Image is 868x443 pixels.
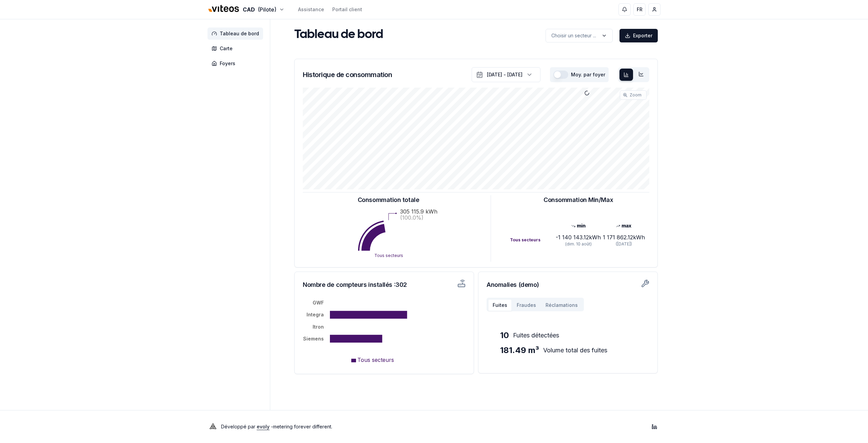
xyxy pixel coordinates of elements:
tspan: Siemens [303,336,324,342]
img: Viteos - CAD Logo [208,1,240,17]
span: 10 [500,330,509,341]
button: Fuites [488,299,512,311]
tspan: Itron [313,324,324,330]
div: -1 140 143.12 kWh [555,233,601,241]
p: Choisir un secteur ... [551,32,596,39]
tspan: Integra [307,312,324,317]
span: Tous secteurs [357,356,394,363]
a: Carte [208,42,266,55]
button: CAD(Pilote) [208,2,284,17]
span: CAD [243,5,255,14]
h1: Tableau de bord [294,28,383,42]
button: Exporter [619,29,658,42]
button: [DATE] - [DATE] [472,67,540,82]
div: Tous secteurs [510,237,555,243]
span: 181.49 m³ [500,345,539,356]
img: Evoly Logo [208,421,218,432]
h3: Consommation totale [358,195,419,205]
p: Développé par - metering forever different . [221,422,332,431]
label: Moy. par foyer [571,72,605,77]
text: Tous secteurs [374,253,403,258]
div: ([DATE]) [601,241,647,247]
span: FR [637,6,643,13]
span: Fuites détectées [513,331,559,340]
tspan: GWF [313,300,324,306]
div: min [555,222,601,229]
a: Assistance [298,6,324,13]
a: Portail client [332,6,362,13]
h3: Consommation Min/Max [544,195,613,205]
div: (dim. 10 août) [555,241,601,247]
div: [DATE] - [DATE] [487,71,522,78]
text: (100.0%) [400,214,423,221]
span: Foyers [220,60,235,67]
span: (Pilote) [258,5,276,14]
button: Fraudes [512,299,541,311]
h3: Historique de consommation [303,70,392,79]
h3: Nombre de compteurs installés : 302 [303,280,420,290]
h3: Anomalies (demo) [487,280,649,290]
button: FR [633,3,646,16]
button: Réclamations [541,299,583,311]
div: 1 171 862.12 kWh [601,233,647,241]
span: Zoom [630,92,642,98]
a: evoly [257,424,270,429]
span: Carte [220,45,233,52]
div: max [601,222,647,229]
span: Tableau de bord [220,30,259,37]
span: Volume total des fuites [543,346,607,355]
a: Foyers [208,57,266,70]
button: label [546,29,613,42]
a: Tableau de bord [208,27,266,40]
text: 305 115.9 kWh [400,208,437,215]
